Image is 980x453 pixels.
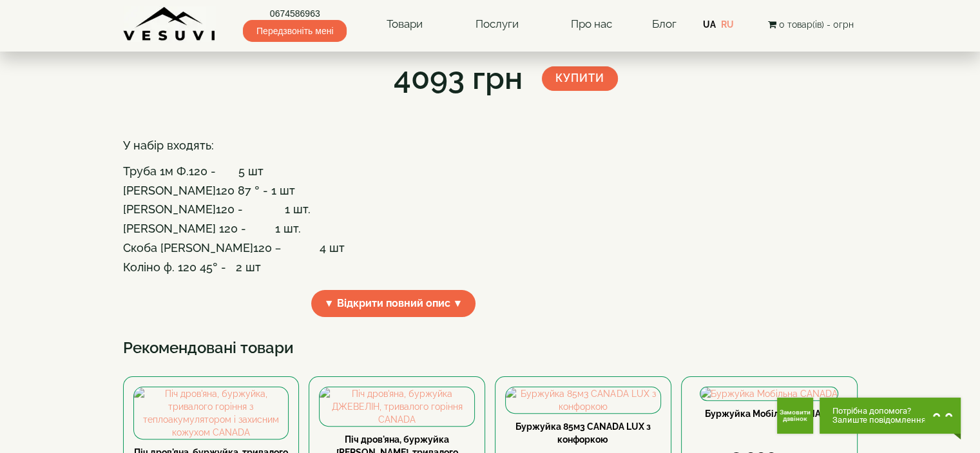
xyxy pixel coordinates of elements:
h4: Скоба [PERSON_NAME]120 – 4 шт [123,242,664,255]
span: ▼ Відкрити повний опис ▼ [311,290,476,318]
a: Буржуйка Мобільна CANADA [705,409,833,419]
a: Буржуйка 85м3 CANADA LUX з конфоркою [515,421,651,445]
img: Буржуйка 85м3 CANADA LUX з конфоркою [506,387,660,413]
h4: [PERSON_NAME] 120 - 1 шт. [123,222,664,235]
button: 0 товар(ів) - 0грн [764,17,857,32]
span: Замовити дзвінок [780,409,811,422]
a: Товари [374,10,436,39]
img: Піч дров'яна, буржуйка ДЖЕВЕЛІН, тривалого горіння CANADA [320,387,474,426]
a: RU [721,19,734,30]
span: 0 товар(ів) - 0грн [778,19,853,30]
a: Про нас [558,10,625,39]
span: Залиште повідомлення [832,416,926,425]
div: 4093 грн [394,57,523,101]
h4: [PERSON_NAME]120 - 1 шт. [123,203,664,216]
a: UA [703,19,716,30]
button: Chat button [820,398,961,434]
button: Купити [542,66,618,91]
h4: У набір входять: Труба 1м Ф.120 - 5 шт [123,139,664,177]
span: Передзвоніть мені [243,20,347,42]
img: Завод VESUVI [123,6,216,42]
button: Get Call button [777,398,813,434]
span: Потрібна допомога? [832,407,926,416]
img: Піч дров'яна, буржуйка, тривалого горіння з теплоакумулятором і захисним кожухом CANADA [134,387,289,439]
a: Послуги [462,10,531,39]
img: Буржуйка Мобільна CANADA [700,387,838,400]
h4: [PERSON_NAME]120 87 ° - 1 шт [123,184,664,197]
a: 0674586963 [243,7,347,20]
a: Блог [651,17,676,30]
h4: Коліно ф. 120 45° - 2 шт [123,261,664,274]
h3: Рекомендовані товари [123,340,858,356]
